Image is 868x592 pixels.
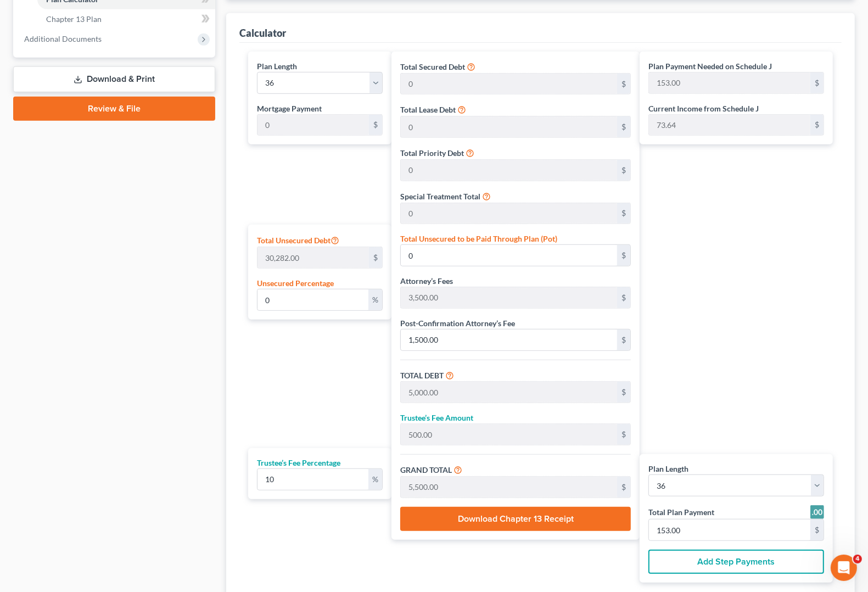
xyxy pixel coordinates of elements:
label: Plan Length [257,60,297,72]
label: GRAND TOTAL [400,464,452,476]
div: $ [617,382,630,403]
input: 0.00 [257,469,368,490]
div: $ [617,203,630,224]
div: $ [617,116,630,137]
input: 0.00 [401,477,617,498]
div: Calculator [239,26,286,40]
input: 0.00 [401,287,617,308]
label: Total Plan Payment [648,506,714,518]
input: 0.00 [401,160,617,181]
label: Total Secured Debt [400,61,465,72]
label: Trustee’s Fee Amount [400,412,473,423]
label: Unsecured Percentage [257,277,334,289]
div: $ [810,72,824,93]
label: Total Lease Debt [400,104,456,115]
div: $ [617,287,630,308]
a: Review & File [13,97,215,121]
div: $ [617,329,630,350]
span: 4 [853,555,862,563]
div: % [368,469,382,490]
div: $ [617,477,630,498]
input: 0.00 [649,115,810,136]
div: $ [617,245,630,266]
span: Additional Documents [24,34,102,43]
a: Chapter 13 Plan [37,9,215,29]
input: 0.00 [649,520,810,540]
label: Total Priority Debt [400,147,464,159]
button: Download Chapter 13 Receipt [400,507,631,531]
div: % [368,289,382,310]
input: 0.00 [649,72,810,93]
label: Mortgage Payment [257,103,322,114]
input: 0.00 [401,382,617,403]
label: Special Treatment Total [400,191,480,202]
label: Post-Confirmation Attorney’s Fee [400,317,515,329]
div: $ [617,424,630,445]
label: Plan Payment Needed on Schedule J [648,60,772,72]
span: Chapter 13 Plan [46,14,102,24]
label: Total Unsecured Debt [257,233,339,247]
input: 0.00 [257,247,369,268]
div: $ [369,115,382,136]
input: 0.00 [257,115,369,136]
input: 0.00 [401,203,617,224]
div: $ [617,160,630,181]
label: Total Unsecured to be Paid Through Plan (Pot) [400,233,557,244]
input: 0.00 [401,245,617,266]
label: Plan Length [648,463,688,474]
iframe: Intercom live chat [831,555,857,581]
input: 0.00 [401,329,617,350]
input: 0.00 [401,116,617,137]
div: $ [810,115,824,136]
input: 0.00 [257,289,368,310]
label: Attorney’s Fees [400,275,453,287]
label: Trustee’s Fee Percentage [257,457,340,468]
div: $ [617,74,630,94]
a: Round to nearest dollar [810,505,824,519]
a: Download & Print [13,66,215,92]
div: $ [369,247,382,268]
label: TOTAL DEBT [400,370,444,381]
div: $ [810,520,824,540]
input: 0.00 [401,74,617,94]
input: 0.00 [401,424,617,445]
label: Current Income from Schedule J [648,103,759,114]
button: Add Step Payments [648,550,824,574]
